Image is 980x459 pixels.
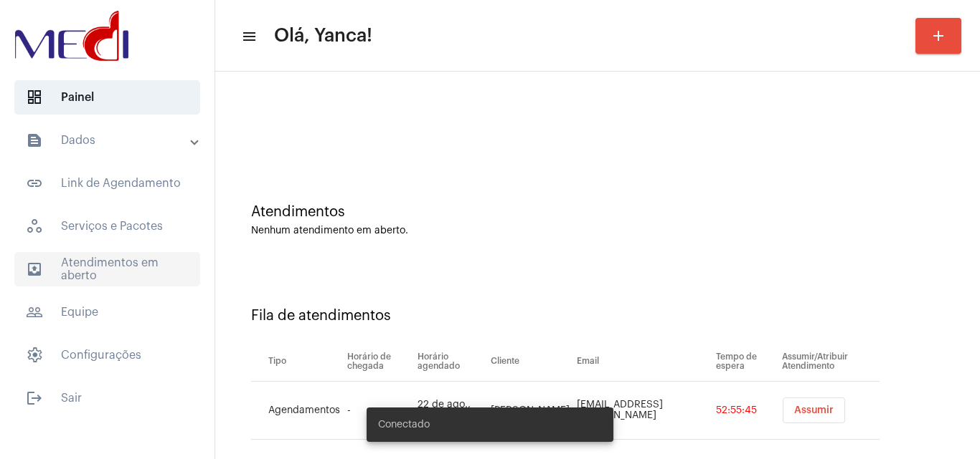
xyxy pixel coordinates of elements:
[414,382,487,440] td: 22 de ago., 18:00
[26,89,43,106] span: sidenav icon
[344,342,414,382] th: Horário de chegada
[712,382,778,440] td: 52:55:45
[11,7,132,64] img: d3a1b5fa-500b-b90f-5a1c-719c20e9830b.png
[26,132,43,149] mat-icon: sidenav icon
[14,381,200,415] span: Sair
[251,204,944,220] div: Atendimentos
[14,338,200,372] span: Configurações
[573,342,712,382] th: Email
[251,226,944,236] div: Nenhum atendimento em aberto.
[26,175,43,192] mat-icon: sidenav icon
[783,397,845,423] button: Assumir
[251,308,944,324] div: Fila de atendimentos
[712,342,778,382] th: Tempo de espera
[26,218,43,235] span: sidenav icon
[487,382,573,440] td: [PERSON_NAME]
[782,397,880,423] mat-chip-list: selection
[251,382,344,440] td: Agendamentos
[26,347,43,364] span: sidenav icon
[14,209,200,243] span: Serviços e Pacotes
[9,123,215,158] mat-expansion-panel-header: sidenav iconDados
[930,27,947,44] mat-icon: add
[794,405,834,415] span: Assumir
[251,342,344,382] th: Tipo
[26,132,192,149] mat-panel-title: Dados
[26,261,43,278] mat-icon: sidenav icon
[573,382,712,440] td: [EMAIL_ADDRESS][DOMAIN_NAME]
[274,24,372,47] span: Olá, Yanca!
[241,28,255,45] mat-icon: sidenav icon
[14,295,200,329] span: Equipe
[344,382,414,440] td: -
[778,342,880,382] th: Assumir/Atribuir Atendimento
[487,342,573,382] th: Cliente
[14,252,200,286] span: Atendimentos em aberto
[26,390,43,407] mat-icon: sidenav icon
[14,80,200,115] span: Painel
[414,342,487,382] th: Horário agendado
[378,417,430,432] span: Conectado
[26,304,43,321] mat-icon: sidenav icon
[14,166,200,200] span: Link de Agendamento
